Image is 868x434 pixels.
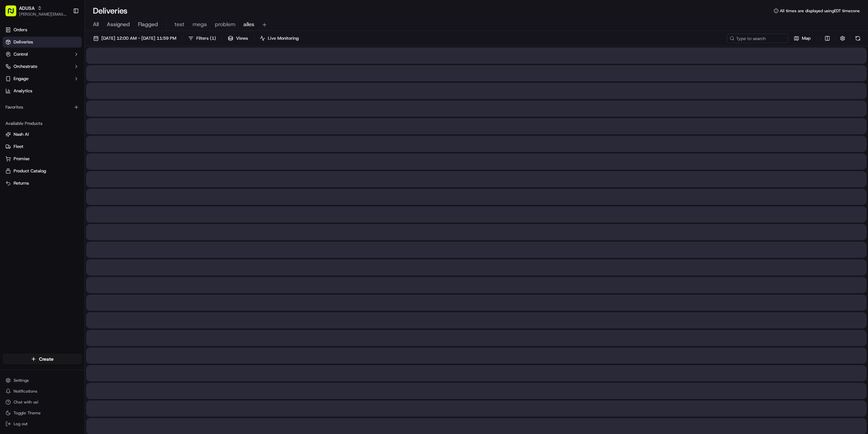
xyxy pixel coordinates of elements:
[14,399,38,405] span: Chat with us!
[196,35,216,41] span: Filters
[3,166,82,176] button: Product Catalog
[193,20,207,29] span: mega
[14,156,29,162] span: Promise
[3,73,82,84] button: Engage
[14,389,37,394] span: Notifications
[5,180,79,186] a: Returns
[14,410,41,416] span: Toggle Theme
[14,51,28,57] span: Control
[225,34,251,43] button: Views
[57,99,63,105] div: 💻
[107,20,130,29] span: Assigned
[23,65,111,72] div: Start new chat
[3,61,82,72] button: Orchestrate
[90,34,179,43] button: [DATE] 12:00 AM - [DATE] 11:59 PM
[14,378,29,383] span: Settings
[5,144,79,150] a: Fleet
[7,65,19,77] img: 1736555255976-a54dd68f-1ca7-489b-9aae-adbdc363a1c4
[3,419,82,429] button: Log out
[175,20,184,29] span: test
[210,35,216,41] span: ( 1 )
[727,34,788,43] input: Type to search
[138,20,158,29] span: Flagged
[791,34,814,43] button: Map
[39,356,54,362] span: Create
[64,98,109,105] span: API Documentation
[55,96,112,108] a: 💻API Documentation
[3,153,82,164] button: Promise
[257,34,302,43] button: Live Monitoring
[780,8,860,14] span: All times are displayed using EDT timezone
[853,34,863,43] button: Refresh
[802,35,811,41] span: Map
[3,397,82,407] button: Chat with us!
[3,386,82,396] button: Notifications
[93,5,127,16] h1: Deliveries
[18,44,122,51] input: Got a question? Start typing here...
[7,99,12,105] div: 📗
[67,115,82,120] span: Pylon
[185,34,219,43] button: Filters(1)
[3,141,82,152] button: Fleet
[3,49,82,60] button: Control
[14,88,32,94] span: Analytics
[14,131,29,137] span: Nash AI
[48,115,82,120] a: Powered byPylon
[215,20,235,29] span: problem
[3,376,82,385] button: Settings
[3,178,82,189] button: Returns
[14,168,46,174] span: Product Catalog
[4,96,55,108] a: 📗Knowledge Base
[19,12,67,17] button: [PERSON_NAME][EMAIL_ADDRESS][PERSON_NAME][DOMAIN_NAME]
[23,72,86,77] div: We're available if you need us!
[7,7,20,20] img: Nash
[14,76,28,82] span: Engage
[3,86,82,96] a: Analytics
[3,102,82,113] div: Favorites
[14,421,27,427] span: Log out
[5,131,79,137] a: Nash AI
[115,67,123,75] button: Start new chat
[7,27,123,38] p: Welcome 👋
[3,408,82,418] button: Toggle Theme
[236,35,248,41] span: Views
[5,168,79,174] a: Product Catalog
[268,35,299,41] span: Live Monitoring
[3,24,82,35] a: Orders
[3,37,82,48] a: Deliveries
[3,129,82,140] button: Nash AI
[14,98,52,105] span: Knowledge Base
[14,63,37,70] span: Orchestrate
[3,3,70,19] button: ADUSA[PERSON_NAME][EMAIL_ADDRESS][PERSON_NAME][DOMAIN_NAME]
[93,20,99,29] span: All
[14,144,23,150] span: Fleet
[3,354,82,364] button: Create
[14,27,27,33] span: Orders
[243,20,254,29] span: alles
[3,118,82,129] div: Available Products
[5,156,79,162] a: Promise
[14,180,29,186] span: Returns
[101,35,176,41] span: [DATE] 12:00 AM - [DATE] 11:59 PM
[14,39,33,45] span: Deliveries
[19,5,35,12] button: ADUSA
